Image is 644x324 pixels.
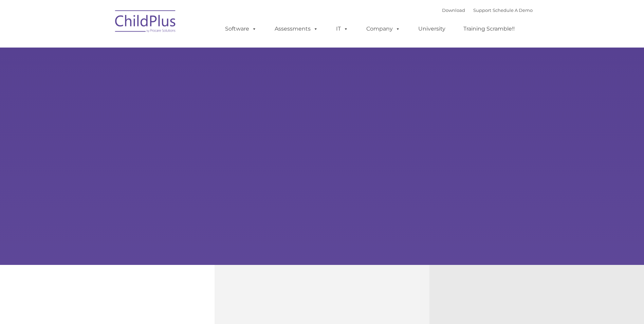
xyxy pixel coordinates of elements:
a: Schedule A Demo [493,7,533,13]
a: Download [442,7,465,13]
a: Assessments [268,22,325,36]
font: | [442,7,533,13]
img: ChildPlus by Procare Solutions [112,5,180,39]
a: Training Scramble!! [457,22,521,36]
a: University [411,22,452,36]
a: Support [473,7,491,13]
a: Company [360,22,407,36]
a: IT [329,22,355,36]
a: Software [218,22,263,36]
